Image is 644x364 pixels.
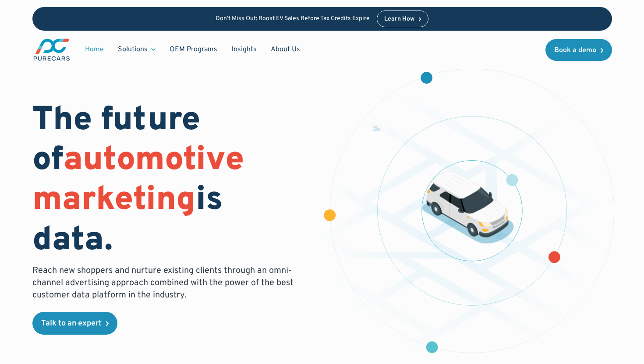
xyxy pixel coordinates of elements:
[32,38,71,62] img: purecars logo
[224,41,264,58] a: Insights
[78,41,111,58] a: Home
[377,11,429,27] a: Learn How
[264,41,307,58] a: About Us
[554,47,596,54] div: Book a demo
[32,38,71,62] a: main
[32,312,117,335] a: Talk to an expert
[118,45,148,54] div: Solutions
[545,39,612,61] a: Book a demo
[32,101,312,261] h1: The future of is data.
[32,265,299,301] p: Reach new shoppers and nurture existing clients through an omni-channel advertising approach comb...
[216,15,370,23] p: Don’t Miss Out: Boost EV Sales Before Tax Credits Expire
[32,140,244,222] span: automotive marketing
[163,41,224,58] a: OEM Programs
[372,125,381,131] img: chart showing monthly dealership revenue of $7m
[41,320,102,328] div: Talk to an expert
[422,171,514,244] img: illustration of a vehicle
[111,41,163,58] div: Solutions
[384,16,414,22] div: Learn How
